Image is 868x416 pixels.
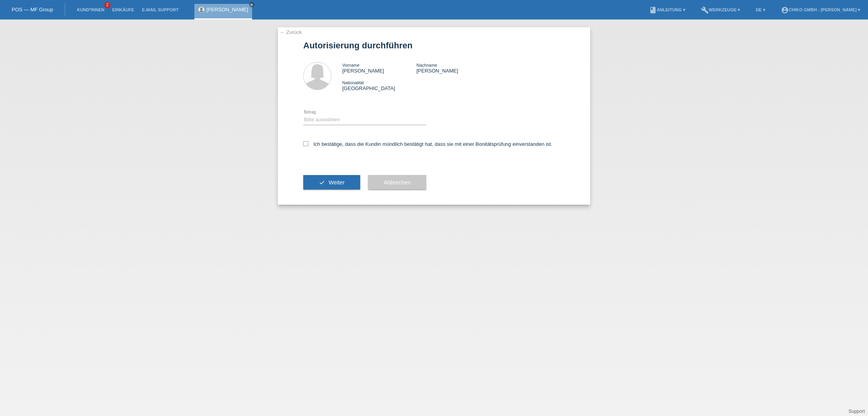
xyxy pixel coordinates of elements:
a: POS — MF Group [12,7,53,12]
span: Abbrechen [384,179,411,186]
i: close [250,3,254,7]
a: Einkäufe [108,7,138,12]
button: Abbrechen [368,175,426,190]
i: account_circle [781,6,789,14]
a: Kund*innen [73,7,108,12]
a: DE ▾ [752,7,769,12]
i: check [319,179,325,186]
button: check Weiter [303,175,360,190]
a: E-Mail Support [138,7,183,12]
span: 2 [104,2,110,9]
a: bookAnleitung ▾ [645,7,689,12]
div: [GEOGRAPHIC_DATA] [342,80,416,91]
div: [PERSON_NAME] [342,62,416,74]
span: Vorname [342,63,359,67]
div: [PERSON_NAME] [416,62,491,74]
h1: Autorisierung durchführen [303,41,565,50]
a: buildWerkzeuge ▾ [697,7,744,12]
a: account_circleChiko GmbH - [PERSON_NAME] ▾ [777,7,864,12]
span: Nachname [416,63,437,67]
span: Nationalität [342,80,364,85]
label: Ich bestätige, dass die Kundin mündlich bestätigt hat, dass sie mit einer Bonitätsprüfung einvers... [303,141,552,147]
a: ← Zurück [280,29,302,35]
a: close [249,2,254,7]
a: [PERSON_NAME] [206,7,248,12]
i: build [701,6,709,14]
i: book [649,6,657,14]
a: Support [848,409,865,414]
span: Weiter [329,179,345,186]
